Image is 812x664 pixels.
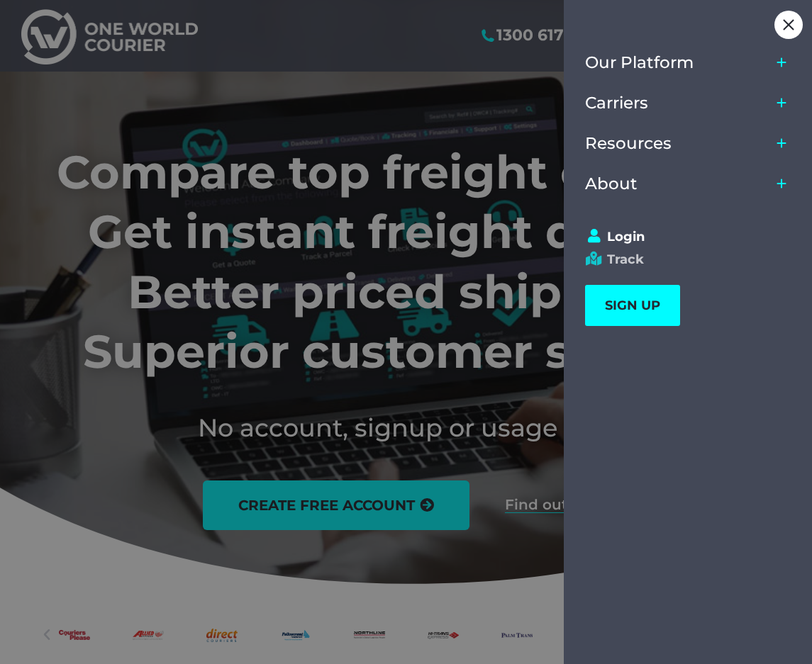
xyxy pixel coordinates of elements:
a: Our Platform [585,43,771,83]
div: Close [774,11,803,39]
a: About [585,164,771,204]
a: Resources [585,123,771,164]
span: Resources [585,134,672,153]
a: Carriers [585,83,771,123]
a: Track [585,252,778,267]
span: About [585,174,638,193]
span: SIGN UP [605,298,660,313]
span: Our Platform [585,53,694,72]
a: Login [585,229,778,244]
a: SIGN UP [585,285,680,326]
span: Carriers [585,94,648,113]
